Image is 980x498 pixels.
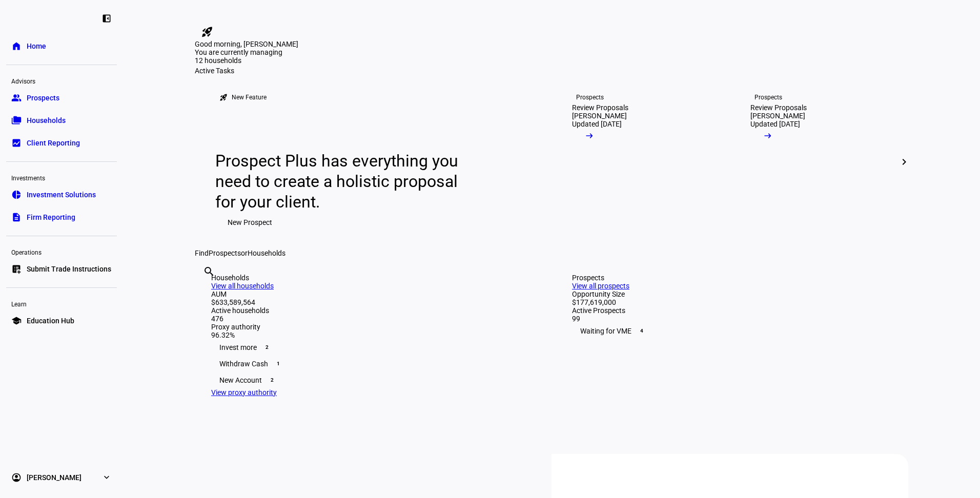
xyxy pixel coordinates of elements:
span: Households [27,115,66,126]
div: $177,619,000 [572,298,892,306]
mat-icon: arrow_right_alt [763,131,773,141]
span: You are currently managing [195,48,282,56]
div: Find or [195,249,908,257]
div: Active Prospects [572,306,892,315]
a: View all households [211,282,274,290]
eth-mat-symbol: group [11,93,22,103]
div: Review Proposals [750,103,807,112]
div: Good morning, [PERSON_NAME] [195,40,908,48]
div: Prospects [754,93,782,101]
div: $633,589,564 [211,298,531,306]
span: Households [248,249,285,257]
a: View proxy authority [211,388,277,397]
div: Proxy authority [211,323,531,331]
div: 96.32% [211,331,531,339]
a: bid_landscapeClient Reporting [6,133,117,153]
div: New Feature [232,93,267,101]
a: homeHome [6,36,117,56]
div: Waiting for VME [572,323,892,339]
eth-mat-symbol: list_alt_add [11,264,22,274]
div: Learn [6,296,117,310]
a: descriptionFirm Reporting [6,207,117,227]
div: [PERSON_NAME] [572,112,627,120]
span: Client Reporting [27,138,80,148]
div: 476 [211,315,531,323]
button: New Prospect [215,212,284,233]
div: Prospects [576,93,604,101]
eth-mat-symbol: home [11,41,22,51]
div: AUM [211,290,531,298]
div: 12 households [195,56,297,67]
div: [PERSON_NAME] [750,112,805,120]
div: Investments [6,170,117,184]
span: Investment Solutions [27,190,96,200]
eth-mat-symbol: folder_copy [11,115,22,126]
div: New Account [211,372,531,388]
mat-icon: chevron_right [898,156,910,168]
mat-icon: rocket_launch [219,93,228,101]
eth-mat-symbol: pie_chart [11,190,22,200]
eth-mat-symbol: school [11,316,22,326]
a: folder_copyHouseholds [6,110,117,131]
span: Submit Trade Instructions [27,264,111,274]
span: 4 [638,327,646,335]
a: ProspectsReview Proposals[PERSON_NAME]Updated [DATE] [556,75,726,249]
mat-icon: search [203,265,215,278]
span: 1 [274,360,282,368]
div: Active households [211,306,531,315]
div: Prospect Plus has everything you need to create a holistic proposal for your client. [215,151,468,212]
mat-icon: rocket_launch [201,26,213,38]
a: ProspectsReview Proposals[PERSON_NAME]Updated [DATE] [734,75,904,249]
a: View all prospects [572,282,629,290]
div: Invest more [211,339,531,356]
eth-mat-symbol: left_panel_close [101,13,112,24]
eth-mat-symbol: bid_landscape [11,138,22,148]
a: pie_chartInvestment Solutions [6,184,117,205]
div: Active Tasks [195,67,908,75]
div: Operations [6,244,117,259]
div: Review Proposals [572,103,628,112]
span: Education Hub [27,316,74,326]
div: Advisors [6,73,117,88]
eth-mat-symbol: account_circle [11,472,22,483]
mat-icon: arrow_right_alt [584,131,595,141]
div: Households [211,274,531,282]
a: groupProspects [6,88,117,108]
span: 2 [263,343,271,351]
div: Prospects [572,274,892,282]
span: Prospects [209,249,241,257]
span: New Prospect [228,212,272,233]
span: [PERSON_NAME] [27,472,81,483]
div: Updated [DATE] [572,120,622,128]
span: 2 [268,376,276,384]
eth-mat-symbol: description [11,212,22,222]
span: Prospects [27,93,59,103]
div: Withdraw Cash [211,356,531,372]
div: 99 [572,315,892,323]
span: Firm Reporting [27,212,75,222]
div: Opportunity Size [572,290,892,298]
div: Updated [DATE] [750,120,800,128]
eth-mat-symbol: expand_more [101,472,112,483]
input: Enter name of prospect or household [203,279,205,292]
span: Home [27,41,46,51]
